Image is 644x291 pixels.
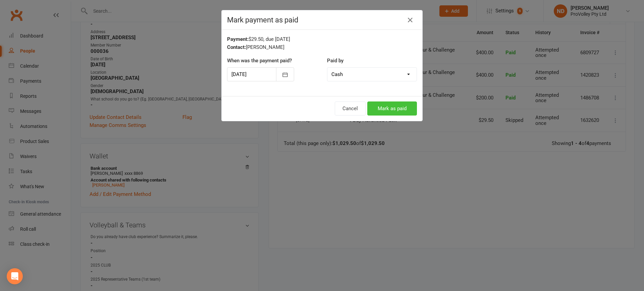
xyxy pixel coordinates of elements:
div: [PERSON_NAME] [227,43,417,51]
label: When was the payment paid? [227,57,292,65]
strong: Payment: [227,36,249,42]
strong: Contact: [227,44,246,50]
div: $29.50, due [DATE] [227,35,417,43]
button: Close [405,15,416,25]
label: Paid by [327,57,343,65]
h4: Mark payment as paid [227,16,417,24]
div: Open Intercom Messenger [7,268,23,284]
button: Mark as paid [367,101,417,116]
button: Cancel [335,101,366,116]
